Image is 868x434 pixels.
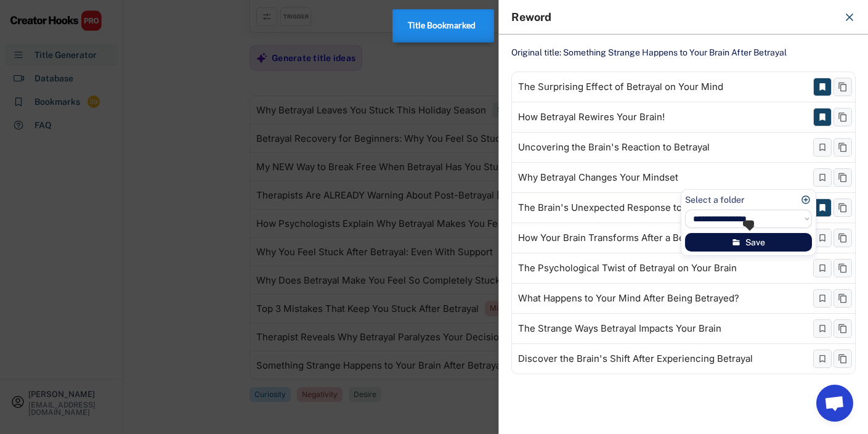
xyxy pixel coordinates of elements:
[511,47,856,59] div: Original title: Something Strange Happens to Your Brain After Betrayal
[518,112,665,122] div: How Betrayal Rewires Your Brain!
[685,194,745,207] div: Select a folder
[511,12,836,23] div: Reword
[518,324,721,334] div: The Strange Ways Betrayal Impacts Your Brain
[518,293,739,303] div: What Happens to Your Mind After Being Betrayed?
[408,20,476,30] strong: Title Bookmarked
[816,385,853,422] a: Open chat
[518,142,710,152] div: Uncovering the Brain's Reaction to Betrayal
[518,354,753,364] div: Discover the Brain's Shift After Experiencing Betrayal
[518,82,723,92] div: The Surprising Effect of Betrayal on Your Mind
[518,203,752,213] div: The Brain's Unexpected Response to Being Betrayed
[685,233,812,252] button: Save
[518,263,737,273] div: The Psychological Twist of Betrayal on Your Brain
[518,233,708,243] div: How Your Brain Transforms After a Betrayal
[518,173,678,182] div: Why Betrayal Changes Your Mindset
